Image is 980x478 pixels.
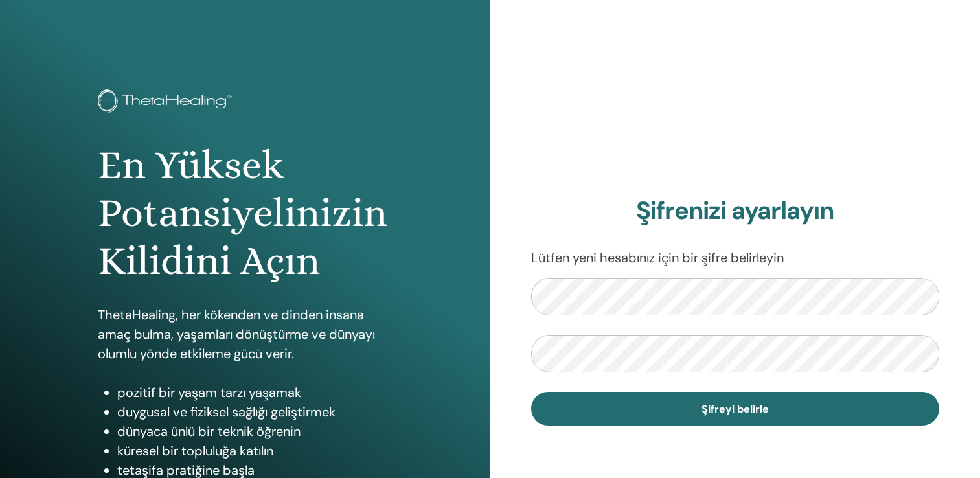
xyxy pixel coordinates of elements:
li: pozitif bir yaşam tarzı yaşamak [117,383,392,402]
p: Lütfen yeni hesabınız için bir şifre belirleyin [531,248,940,267]
button: Şifreyi belirle [531,392,940,426]
span: Şifreyi belirle [701,402,769,416]
li: küresel bir topluluğa katılın [117,441,392,461]
li: dünyaca ünlü bir teknik öğrenin [117,422,392,441]
h1: En Yüksek Potansiyelinizin Kilidini Açın [98,141,392,286]
h2: Şifrenizi ayarlayın [531,196,940,226]
p: ThetaHealing, her kökenden ve dinden insana amaç bulma, yaşamları dönüştürme ve dünyayı olumlu yö... [98,305,392,363]
li: duygusal ve fiziksel sağlığı geliştirmek [117,402,392,422]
